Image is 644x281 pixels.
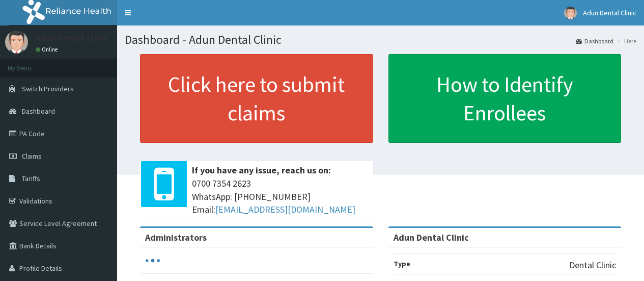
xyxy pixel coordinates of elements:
[22,84,74,93] span: Switch Providers
[583,8,636,17] span: Adun Dental Clinic
[36,46,60,53] a: Online
[576,37,613,45] a: Dashboard
[192,164,331,176] b: If you have any issue, reach us on:
[388,54,622,143] a: How to Identify Enrollees
[125,33,636,46] h1: Dashboard - Adun Dental Clinic
[36,33,108,42] p: Adun Dental Clinic
[5,31,28,54] img: User Image
[145,232,207,243] b: Administrators
[569,259,616,272] p: Dental Clinic
[215,203,355,215] a: [EMAIL_ADDRESS][DOMAIN_NAME]
[614,37,636,45] li: Here
[192,177,368,216] span: 0700 7354 2623 WhatsApp: [PHONE_NUMBER] Email:
[564,7,577,19] img: User Image
[22,107,55,116] span: Dashboard
[22,151,42,161] span: Claims
[394,259,410,268] b: Type
[145,253,160,268] svg: audio-loading
[22,174,40,183] span: Tariffs
[394,232,469,243] strong: Adun Dental Clinic
[140,54,373,143] a: Click here to submit claims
